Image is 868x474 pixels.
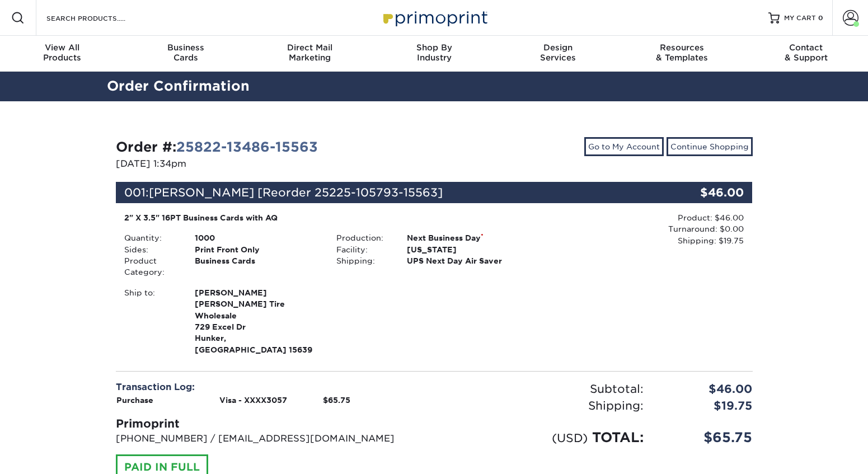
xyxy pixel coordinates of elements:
[186,255,328,278] div: Business Cards
[195,298,320,321] span: [PERSON_NAME] Tire Wholesale
[652,428,761,448] div: $65.75
[116,255,186,278] div: Product Category:
[496,43,620,63] div: Services
[667,137,753,156] a: Continue Shopping
[116,139,318,155] strong: Order #:
[124,36,248,72] a: BusinessCards
[592,429,644,445] span: TOTAL:
[552,431,588,445] small: (USD)
[398,255,540,266] div: UPS Next Day Air Saver
[818,14,823,22] span: 0
[620,43,744,63] div: & Templates
[124,212,532,223] div: 2" X 3.5" 16PT Business Cards with AQ
[116,396,153,405] strong: Purchase
[195,321,320,332] span: 729 Excel Dr
[652,381,761,397] div: $46.00
[248,43,372,63] div: Marketing
[434,397,652,414] div: Shipping:
[124,43,248,53] span: Business
[186,232,328,243] div: 1000
[372,36,496,72] a: Shop ByIndustry
[646,182,753,203] div: $46.00
[116,157,426,171] p: [DATE] 1:34pm
[652,397,761,414] div: $19.75
[116,232,186,243] div: Quantity:
[116,432,426,445] p: [PHONE_NUMBER] / [EMAIL_ADDRESS][DOMAIN_NAME]
[116,182,646,203] div: 001:
[149,186,443,199] span: [PERSON_NAME] [Reorder 25225-105793-15563]
[116,381,426,394] div: Transaction Log:
[124,43,248,63] div: Cards
[744,36,868,72] a: Contact& Support
[328,255,398,266] div: Shipping:
[584,137,664,156] a: Go to My Account
[116,415,426,432] div: Primoprint
[620,43,744,53] span: Resources
[186,244,328,255] div: Print Front Only
[784,13,816,23] span: MY CART
[116,287,186,355] div: Ship to:
[620,36,744,72] a: Resources& Templates
[328,232,398,243] div: Production:
[248,43,372,53] span: Direct Mail
[45,11,154,25] input: SEARCH PRODUCTS.....
[328,244,398,255] div: Facility:
[378,6,490,30] img: Primoprint
[248,36,372,72] a: Direct MailMarketing
[744,43,868,63] div: & Support
[434,381,652,397] div: Subtotal:
[540,212,744,246] div: Product: $46.00 Turnaround: $0.00 Shipping: $19.75
[744,43,868,53] span: Contact
[219,396,287,405] strong: Visa - XXXX3057
[195,287,320,298] span: [PERSON_NAME]
[323,396,350,405] strong: $65.75
[372,43,496,53] span: Shop By
[398,244,540,255] div: [US_STATE]
[398,232,540,243] div: Next Business Day
[496,36,620,72] a: DesignServices
[176,139,318,155] a: 25822-13486-15563
[195,287,320,354] strong: Hunker, [GEOGRAPHIC_DATA] 15639
[496,43,620,53] span: Design
[116,244,186,255] div: Sides:
[372,43,496,63] div: Industry
[98,76,770,97] h2: Order Confirmation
